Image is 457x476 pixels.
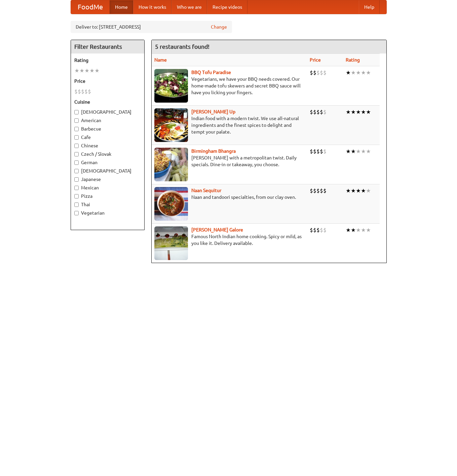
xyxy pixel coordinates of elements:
li: $ [320,187,323,194]
a: Change [211,24,227,30]
a: Recipe videos [207,0,247,14]
li: ★ [346,148,351,155]
input: Chinese [74,144,79,148]
li: ★ [356,187,361,194]
a: Name [154,57,167,63]
li: $ [323,226,327,234]
li: $ [313,187,316,194]
h5: Price [74,78,141,84]
li: ★ [74,67,79,74]
li: ★ [356,69,361,76]
li: ★ [346,187,351,194]
li: $ [310,148,313,155]
li: $ [320,148,323,155]
li: ★ [351,69,356,76]
a: [PERSON_NAME] Up [191,109,235,114]
p: Indian food with a modern twist. We use all-natural ingredients and the finest spices to delight ... [154,115,305,135]
li: $ [84,88,88,95]
li: $ [313,108,316,116]
li: $ [81,88,84,95]
li: $ [88,88,91,95]
a: [PERSON_NAME] Galore [191,227,243,232]
label: Thai [74,201,141,208]
li: ★ [366,148,371,155]
input: American [74,118,79,123]
li: ★ [346,226,351,234]
li: ★ [94,67,100,74]
li: ★ [346,69,351,76]
li: $ [310,108,313,116]
li: ★ [351,187,356,194]
li: $ [310,226,313,234]
ng-pluralize: 5 restaurants found! [155,43,210,50]
li: $ [323,148,327,155]
li: ★ [356,148,361,155]
li: ★ [361,226,366,234]
p: Vegetarians, we have your BBQ needs covered. Our home-made tofu skewers and secret BBQ sauce will... [154,76,305,96]
li: $ [316,148,320,155]
a: How it works [133,0,172,14]
label: Vegetarian [74,210,141,216]
img: naansequitur.jpg [154,187,188,221]
p: [PERSON_NAME] with a metropolitan twist. Daily specials. Dine-in or takeaway, you choose. [154,154,305,168]
input: Pizza [74,194,79,198]
li: ★ [361,148,366,155]
li: ★ [361,108,366,116]
h5: Cuisine [74,99,141,105]
label: Czech / Slovak [74,151,141,157]
img: bhangra.jpg [154,148,188,181]
label: [DEMOGRAPHIC_DATA] [74,109,141,115]
label: Pizza [74,193,141,199]
input: Japanese [74,177,79,182]
li: $ [316,108,320,116]
li: $ [310,187,313,194]
li: $ [316,187,320,194]
a: Rating [346,57,360,63]
li: ★ [366,108,371,116]
h4: Filter Restaurants [71,40,144,53]
label: Barbecue [74,125,141,132]
li: $ [74,88,78,95]
label: German [74,159,141,166]
li: $ [313,148,316,155]
li: ★ [366,187,371,194]
li: $ [320,108,323,116]
li: $ [323,187,327,194]
li: $ [310,69,313,76]
li: ★ [89,67,94,74]
li: ★ [346,108,351,116]
li: ★ [351,226,356,234]
label: American [74,117,141,124]
li: ★ [351,148,356,155]
a: Price [310,57,321,63]
input: [DEMOGRAPHIC_DATA] [74,169,79,173]
a: Naan Sequitur [191,188,221,193]
li: $ [320,226,323,234]
h5: Rating [74,57,141,64]
li: ★ [356,226,361,234]
li: ★ [361,69,366,76]
img: currygalore.jpg [154,226,188,260]
li: ★ [366,69,371,76]
a: BBQ Tofu Paradise [191,70,231,75]
li: ★ [366,226,371,234]
input: Mexican [74,186,79,190]
a: Who we are [172,0,207,14]
label: Cafe [74,134,141,141]
a: Birmingham Bhangra [191,148,236,154]
li: $ [78,88,81,95]
li: ★ [351,108,356,116]
input: German [74,160,79,165]
li: $ [320,69,323,76]
label: Chinese [74,142,141,149]
input: [DEMOGRAPHIC_DATA] [74,110,79,114]
label: Mexican [74,184,141,191]
input: Barbecue [74,127,79,131]
p: Naan and tandoori specialties, from our clay oven. [154,194,305,200]
img: curryup.jpg [154,108,188,142]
